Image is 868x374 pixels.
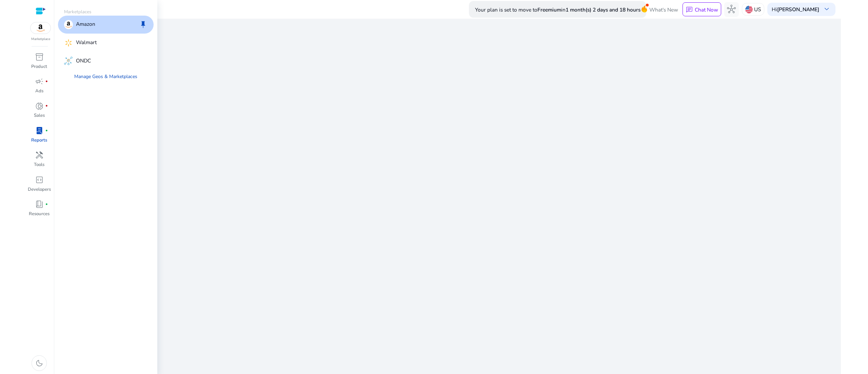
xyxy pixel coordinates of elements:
[27,125,51,149] a: lab_profilefiber_manual_recordReports
[76,20,95,29] p: Amazon
[28,186,51,193] p: Developers
[822,5,831,14] span: keyboard_arrow_down
[34,162,44,168] p: Tools
[35,88,43,95] p: Ads
[29,211,50,218] p: Resources
[772,7,819,12] p: Hi
[27,100,51,125] a: donut_smallfiber_manual_recordSales
[58,9,154,16] p: Marketplaces
[31,137,47,144] p: Reports
[35,102,44,111] span: donut_small
[76,57,91,66] p: ONDC
[35,151,44,160] span: handyman
[76,38,97,47] p: Walmart
[683,2,721,16] button: chatChat Now
[537,6,561,13] b: Freemium
[64,57,73,66] img: ondc-sm.webp
[27,199,51,223] a: book_4fiber_manual_recordResources
[649,4,678,16] span: What's New
[754,3,761,15] p: US
[724,2,739,17] button: hub
[45,129,48,132] span: fiber_manual_record
[31,37,50,42] p: Marketplace
[35,200,44,209] span: book_4
[64,38,73,47] img: walmart.svg
[34,112,45,119] p: Sales
[68,70,143,84] a: Manage Geos & Marketplaces
[31,22,51,34] img: amazon.svg
[31,63,47,70] p: Product
[139,20,147,29] span: keep
[35,53,44,61] span: inventory_2
[27,76,51,100] a: campaignfiber_manual_recordAds
[45,105,48,108] span: fiber_manual_record
[35,359,44,368] span: dark_mode
[35,126,44,135] span: lab_profile
[727,5,736,14] span: hub
[745,6,753,13] img: us.svg
[686,6,693,14] span: chat
[777,6,819,13] b: [PERSON_NAME]
[45,80,48,83] span: fiber_manual_record
[64,20,73,29] img: amazon.svg
[695,6,718,13] p: Chat Now
[35,77,44,86] span: campaign
[475,4,640,16] p: Your plan is set to move to in
[27,174,51,198] a: code_blocksDevelopers
[566,6,640,13] b: 1 month(s) 2 days and 18 hours
[35,175,44,184] span: code_blocks
[45,203,48,206] span: fiber_manual_record
[27,51,51,75] a: inventory_2Product
[27,149,51,174] a: handymanTools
